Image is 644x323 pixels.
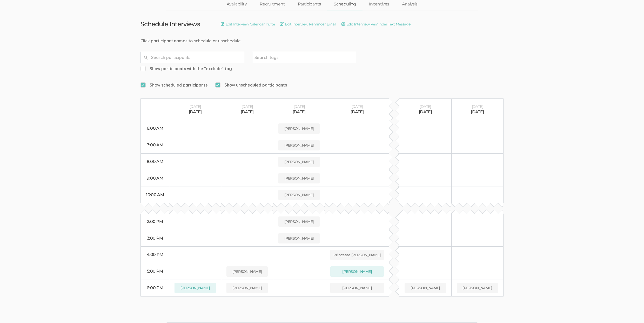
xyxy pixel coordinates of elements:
a: Edit Interview Reminder Email [280,21,336,27]
h3: Schedule Interviews [140,21,200,28]
div: [DATE] [175,109,216,115]
button: [PERSON_NAME] [226,283,268,293]
div: [DATE] [405,109,446,115]
button: [PERSON_NAME] [330,266,384,277]
input: Search participants [140,52,244,63]
div: [DATE] [226,109,268,115]
span: Show participants with the "exclude" tag [140,66,232,72]
input: Search tags [254,54,287,61]
div: [DATE] [330,109,384,115]
button: Princesse [PERSON_NAME] [330,250,384,260]
div: [DATE] [457,104,498,109]
button: [PERSON_NAME] [278,233,320,243]
button: [PERSON_NAME] [278,216,320,227]
button: [PERSON_NAME] [405,283,446,293]
div: 3:00 PM [146,235,164,241]
a: Edit Interview Reminder Text Message [341,21,411,27]
div: 10:00 AM [146,192,164,198]
div: 5:00 PM [146,268,164,274]
button: [PERSON_NAME] [278,157,320,167]
div: 6:00 AM [146,126,164,131]
iframe: Chat Widget [618,298,644,323]
div: [DATE] [175,104,216,109]
div: 6:00 PM [146,285,164,291]
span: Show unscheduled participants [215,82,287,88]
div: [DATE] [278,109,320,115]
div: 4:00 PM [146,252,164,258]
span: Show scheduled participants [140,82,207,88]
div: 2:00 PM [146,219,164,225]
button: [PERSON_NAME] [226,266,268,277]
div: [DATE] [405,104,446,109]
div: 8:00 AM [146,159,164,165]
div: [DATE] [278,104,320,109]
button: [PERSON_NAME] [457,283,498,293]
button: [PERSON_NAME] [330,283,384,293]
div: 9:00 AM [146,175,164,181]
div: [DATE] [330,104,384,109]
button: [PERSON_NAME] [278,173,320,183]
button: [PERSON_NAME] [278,190,320,200]
div: [DATE] [457,109,498,115]
button: [PERSON_NAME] [278,140,320,150]
button: [PERSON_NAME] [175,283,216,293]
div: [DATE] [226,104,268,109]
div: Click participant names to schedule or unschedule. [140,38,504,44]
div: 7:00 AM [146,142,164,148]
button: [PERSON_NAME] [278,123,320,134]
a: Edit Interview Calendar Invite [221,21,275,27]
